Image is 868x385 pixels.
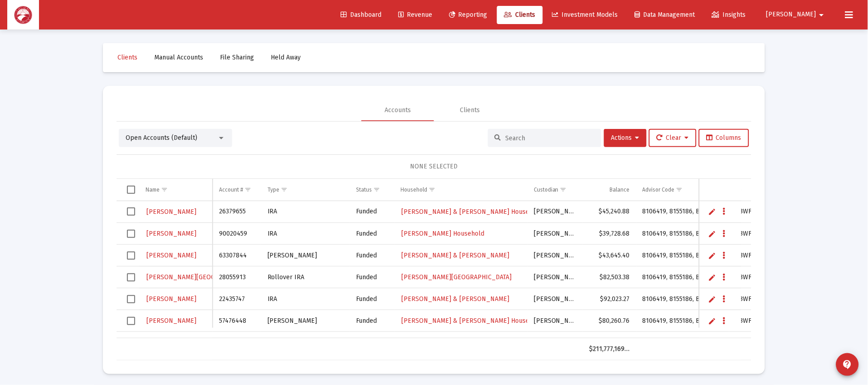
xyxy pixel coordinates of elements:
a: Data Management [628,6,702,24]
td: 8106419, 8155186, BF31, BGFE [636,267,729,288]
button: Columns [699,129,749,147]
div: Select row [127,252,135,260]
mat-icon: arrow_drop_down [816,6,827,24]
a: [PERSON_NAME][GEOGRAPHIC_DATA] [401,271,513,284]
span: Show filter options for column 'Custodian' [560,186,567,193]
span: Show filter options for column 'Household' [429,186,436,193]
td: Rollover IRA [261,267,350,288]
div: Select row [127,207,135,216]
span: Clients [117,54,137,61]
td: [PERSON_NAME] [527,310,583,332]
button: Actions [604,129,647,147]
span: [PERSON_NAME] [146,252,196,259]
div: Custodian [534,186,559,193]
div: Funded [356,295,388,304]
td: Individual NON MANAGED [261,332,350,354]
a: [PERSON_NAME] [146,314,197,327]
a: [PERSON_NAME] [146,249,197,262]
span: Columns [707,134,741,142]
a: Reporting [442,6,495,24]
div: Select row [127,295,135,303]
span: [PERSON_NAME] [146,230,196,237]
a: [PERSON_NAME] [146,205,197,218]
div: Advisor Code [643,186,675,193]
a: [PERSON_NAME] [146,227,197,240]
td: [PERSON_NAME] [527,201,583,223]
a: Revenue [391,6,439,24]
td: 8106419, 8155186, BF31, BGFE [636,201,729,223]
div: Data grid [117,179,751,360]
span: Insights [712,11,746,19]
a: Edit [708,207,717,216]
div: Name [146,186,160,193]
div: Balance [610,186,630,193]
td: $259,452.02 [583,332,636,354]
a: Edit [708,230,717,238]
td: No Management Fee [729,332,800,354]
a: [PERSON_NAME] & [PERSON_NAME] [401,249,511,262]
a: Insights [705,6,753,24]
a: Held Away [263,49,308,67]
span: Open Accounts (Default) [126,134,197,142]
a: [PERSON_NAME] Household [401,227,486,240]
button: [PERSON_NAME] [756,5,838,24]
span: [PERSON_NAME] & [PERSON_NAME] [402,252,510,259]
div: Funded [356,316,388,326]
div: Clients [460,106,480,115]
span: [PERSON_NAME] Household [402,230,485,237]
span: Clients [504,11,536,19]
a: Edit [708,317,717,325]
div: Household [401,186,428,193]
span: Show filter options for column 'Advisor Code' [676,186,683,193]
td: Column Type [261,179,350,201]
span: Investment Models [552,11,618,19]
td: [PERSON_NAME] [527,288,583,310]
td: 90020459 [213,223,261,245]
a: [PERSON_NAME] [146,292,197,306]
span: Dashboard [341,11,381,19]
td: IRA [261,201,350,223]
div: Select row [127,273,135,281]
div: Select row [127,317,135,325]
td: $92,023.27 [583,288,636,310]
td: 56418578 [213,332,261,354]
span: Show filter options for column 'Name' [161,186,168,193]
div: Select row [127,230,135,238]
td: Column Account # [213,179,261,201]
td: 57476448 [213,310,261,332]
span: Held Away [271,54,301,61]
a: Investment Models [545,6,625,24]
td: 26379655 [213,201,261,223]
td: [PERSON_NAME] [527,267,583,288]
a: File Sharing [213,49,261,67]
span: [PERSON_NAME] [766,11,816,19]
td: [PERSON_NAME] [261,245,350,267]
mat-icon: contact_support [842,359,853,370]
td: 8106419, 8155186, BF31, BGFE [636,223,729,245]
td: 8106419, 8155186, BF31, BGFE [636,288,729,310]
td: Column Name [139,179,213,201]
img: Dashboard [14,6,32,24]
td: [PERSON_NAME] [527,245,583,267]
div: Type [268,186,280,193]
span: [PERSON_NAME] [146,208,196,216]
td: 8106419, 8155186, BF31 [636,245,729,267]
span: Manual Accounts [154,54,203,61]
td: Column Advisor Code [636,179,729,201]
div: Funded [356,273,388,282]
td: $43,645.40 [583,245,636,267]
td: 8106419, 8155186, BF31 [636,310,729,332]
a: [PERSON_NAME] & [PERSON_NAME] [401,292,511,306]
a: [PERSON_NAME] & [PERSON_NAME] Household [401,314,544,327]
td: $82,503.38 [583,267,636,288]
span: Actions [611,134,639,142]
span: [PERSON_NAME] [146,295,196,303]
span: File Sharing [220,54,254,61]
td: [PERSON_NAME] [527,332,583,354]
span: Revenue [398,11,432,19]
span: [PERSON_NAME][GEOGRAPHIC_DATA] [402,273,512,281]
div: Status [356,186,372,193]
div: $211,777,169.80 [590,345,630,354]
div: NONE SELECTED [124,162,744,171]
td: $80,260.76 [583,310,636,332]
